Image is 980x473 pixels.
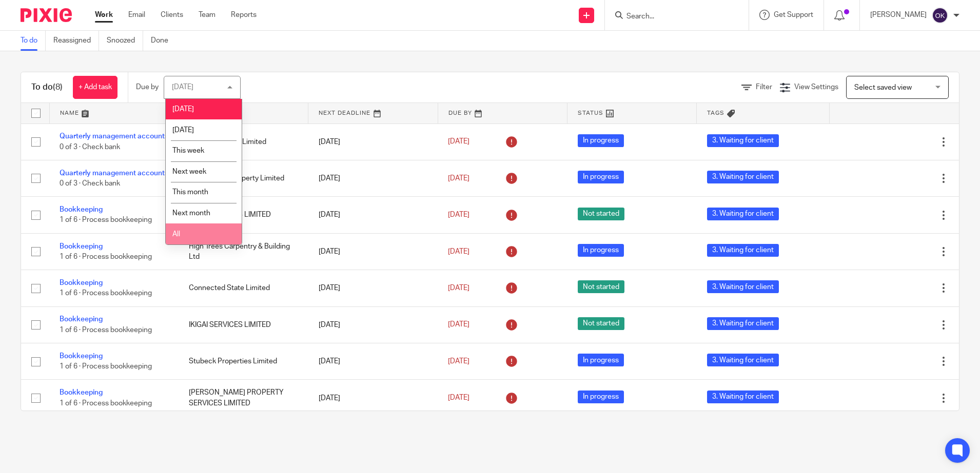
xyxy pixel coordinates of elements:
[756,84,772,91] span: Filter
[53,83,63,91] span: (8)
[179,343,308,380] td: Stubeck Properties Limited
[128,10,145,20] a: Email
[707,280,779,293] span: 3. Waiting for client
[578,354,624,366] span: In progress
[707,134,779,147] span: 3. Waiting for client
[578,317,624,330] span: Not started
[31,82,63,93] h1: To do
[308,233,438,270] td: [DATE]
[448,321,469,328] span: [DATE]
[161,10,183,20] a: Clients
[308,124,438,160] td: [DATE]
[308,160,438,196] td: [DATE]
[707,390,779,403] span: 3. Waiting for client
[794,84,838,91] span: View Settings
[60,316,103,323] a: Bookkeeping
[60,353,103,360] a: Bookkeeping
[448,394,469,401] span: [DATE]
[854,84,912,91] span: Select saved view
[179,124,308,160] td: B3B Enterprises Limited
[172,189,208,196] span: This month
[179,233,308,270] td: High Trees Carpentry & Building Ltd
[60,363,152,370] span: 1 of 6 · Process bookkeeping
[60,243,103,250] a: Bookkeeping
[107,31,143,51] a: Snoozed
[95,10,113,20] a: Work
[448,138,469,146] span: [DATE]
[707,171,779,183] span: 3. Waiting for client
[625,12,718,22] input: Search
[60,290,152,297] span: 1 of 6 · Process bookkeeping
[60,279,103,286] a: Bookkeeping
[308,270,438,306] td: [DATE]
[60,400,152,407] span: 1 of 6 · Process bookkeeping
[136,82,159,92] p: Due by
[179,380,308,416] td: [PERSON_NAME] PROPERTY SERVICES LIMITED
[707,317,779,330] span: 3. Waiting for client
[60,143,120,151] span: 0 of 3 · Check bank
[172,231,180,238] span: All
[870,10,927,20] p: [PERSON_NAME]
[199,10,215,20] a: Team
[707,354,779,366] span: 3. Waiting for client
[172,127,194,134] span: [DATE]
[21,31,46,51] a: To do
[60,326,152,334] span: 1 of 6 · Process bookkeeping
[774,11,813,18] span: Get Support
[308,380,438,416] td: [DATE]
[53,31,99,51] a: Reassigned
[308,197,438,233] td: [DATE]
[172,84,193,91] div: [DATE]
[60,206,103,213] a: Bookkeeping
[60,133,168,140] a: Quarterly management accounts
[73,76,117,99] a: + Add task
[308,306,438,343] td: [DATE]
[172,147,204,154] span: This week
[448,211,469,218] span: [DATE]
[578,390,624,403] span: In progress
[172,168,206,175] span: Next week
[707,110,724,116] span: Tags
[60,170,168,177] a: Quarterly management accounts
[60,217,152,224] span: 1 of 6 · Process bookkeeping
[172,106,194,113] span: [DATE]
[448,175,469,182] span: [DATE]
[179,306,308,343] td: IKIGAI SERVICES LIMITED
[578,244,624,257] span: In progress
[578,134,624,147] span: In progress
[707,208,779,220] span: 3. Waiting for client
[707,244,779,257] span: 3. Waiting for client
[151,31,176,51] a: Done
[308,343,438,380] td: [DATE]
[179,197,308,233] td: IKIGAI SERVICES LIMITED
[231,10,257,20] a: Reports
[448,248,469,255] span: [DATE]
[60,180,120,187] span: 0 of 3 · Check bank
[179,270,308,306] td: Connected State Limited
[60,253,152,260] span: 1 of 6 · Process bookkeeping
[60,389,103,396] a: Bookkeeping
[448,358,469,365] span: [DATE]
[578,171,624,183] span: In progress
[179,160,308,196] td: Hot Penguin Property Limited
[932,7,948,24] img: svg%3E
[578,208,624,220] span: Not started
[172,210,210,217] span: Next month
[21,8,72,22] img: Pixie
[448,284,469,292] span: [DATE]
[578,280,624,293] span: Not started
